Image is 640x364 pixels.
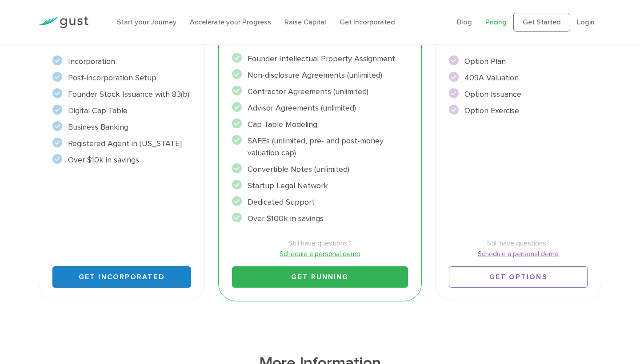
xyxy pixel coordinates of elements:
[232,196,408,208] li: Dedicated Support
[577,18,595,26] a: Login
[340,18,395,26] a: Get Incorporated
[232,249,408,259] a: Schedule a personal demo
[232,163,408,175] li: Convertible Notes (unlimited)
[232,69,408,81] li: Non-disclosure Agreements (unlimited)
[232,238,408,249] span: Still have questions?
[52,266,191,288] a: Get Incorporated
[117,18,176,26] a: Start your Journey
[449,238,588,249] span: Still have questions?
[284,18,326,26] a: Raise Capital
[232,119,408,131] li: Cap Table Modeling
[232,213,408,225] li: Over $100k in savings
[232,102,408,114] li: Advisor Agreements (unlimited)
[52,55,191,67] li: Incorporation
[449,105,588,117] li: Option Exercise
[52,88,191,100] li: Founder Stock Issuance with 83(b)
[232,86,408,98] li: Contractor Agreements (unlimited)
[52,138,191,150] li: Registered Agent in [US_STATE]
[190,18,271,26] a: Accelerate your Progress
[232,266,408,288] a: Get Running
[52,154,191,166] li: Over $10k in savings
[449,24,588,47] div: $3500
[105,32,133,45] span: / year
[449,249,588,259] a: Schedule a personal demo
[449,88,588,100] li: Option Issuance
[449,72,588,84] li: 409A Valuation
[52,105,191,117] li: Digital Cap Table
[232,53,408,65] li: Founder Intellectual Property Assignment
[39,16,88,28] img: Gust Logo
[513,13,570,32] a: Get Started
[485,18,507,26] a: Pricing
[449,55,588,67] li: Option Plan
[52,121,191,133] li: Business Banking
[52,72,191,84] li: Post-incorporation Setup
[449,266,588,288] a: Get Options
[515,32,543,45] span: / year
[52,24,191,47] div: $450
[232,135,408,159] li: SAFEs (unlimited, pre- and post-money valuation cap)
[457,18,472,26] a: Blog
[232,180,408,192] li: Startup Legal Network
